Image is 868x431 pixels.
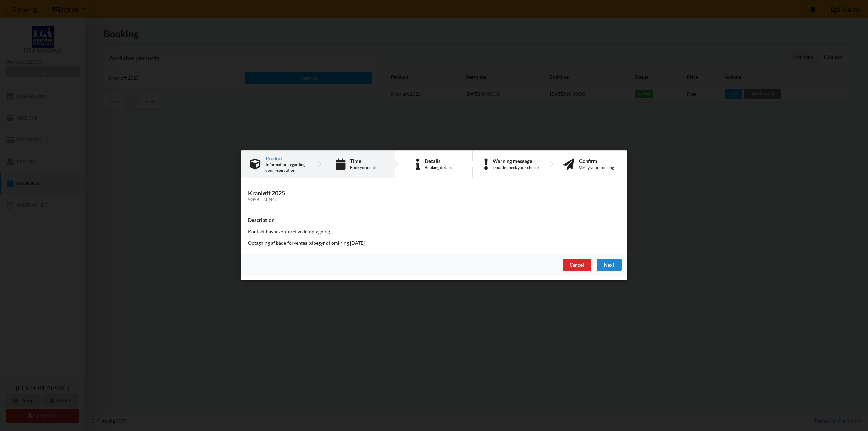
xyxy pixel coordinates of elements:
[265,156,309,161] div: Product
[265,162,309,173] div: Information regarding your reservation
[579,158,614,164] div: Confirm
[493,158,539,164] div: Warning message
[597,259,622,271] div: Next
[350,165,377,170] div: Book your date
[248,229,620,235] p: Kontakt havnekontoret vedr. optagning.
[350,158,377,164] div: Time
[425,165,452,170] div: Booking details
[493,165,539,170] div: Double check your choice
[563,259,591,271] div: Cancel
[248,197,620,203] div: Søsætning
[579,165,614,170] div: Verify your booking
[425,158,452,164] div: Details
[248,190,620,203] h3: Kranløft 2025
[248,240,620,247] p: Optagning af både forventes påbegyndt omkring [DATE]
[248,217,620,223] h4: Description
